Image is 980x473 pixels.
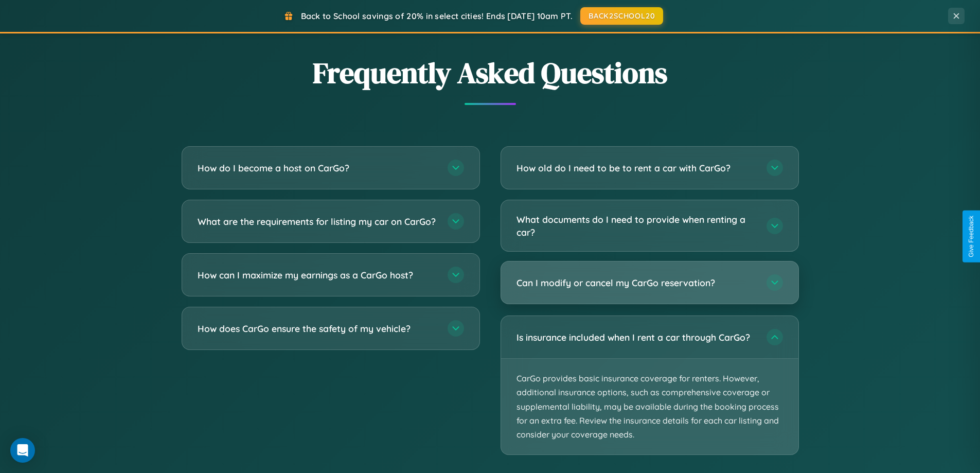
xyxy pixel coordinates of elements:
p: CarGo provides basic insurance coverage for renters. However, additional insurance options, such ... [501,359,798,454]
div: Give Feedback [968,216,975,257]
span: Back to School savings of 20% in select cities! Ends [DATE] 10am PT. [301,11,573,21]
button: BACK2SCHOOL20 [580,7,663,25]
h3: What are the requirements for listing my car on CarGo? [198,215,437,228]
h3: How can I maximize my earnings as a CarGo host? [198,269,437,282]
h3: How does CarGo ensure the safety of my vehicle? [198,322,437,335]
h3: How old do I need to be to rent a car with CarGo? [516,162,756,174]
h3: Is insurance included when I rent a car through CarGo? [516,331,756,344]
div: Open Intercom Messenger [10,438,35,463]
h2: Frequently Asked Questions [182,53,799,93]
h3: Can I modify or cancel my CarGo reservation? [516,276,756,289]
h3: How do I become a host on CarGo? [198,162,437,174]
h3: What documents do I need to provide when renting a car? [516,213,756,238]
